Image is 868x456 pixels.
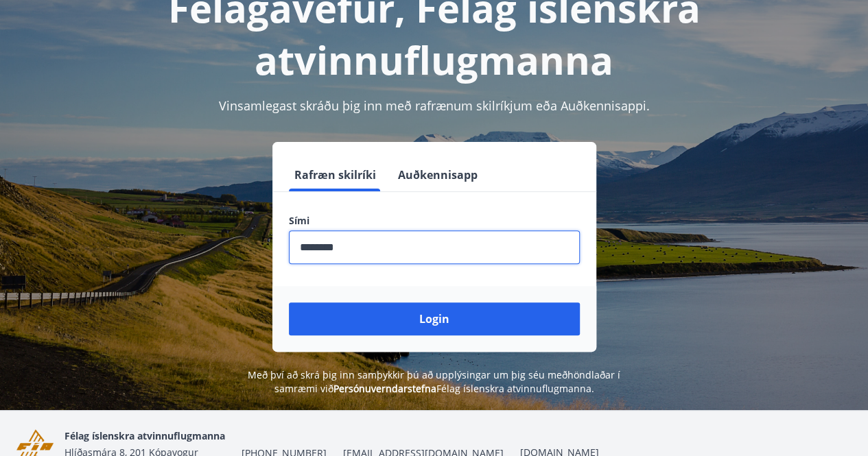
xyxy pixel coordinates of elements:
[64,429,225,442] span: Félag íslenskra atvinnuflugmanna
[392,158,483,191] button: Auðkennisapp
[289,158,382,191] button: Rafræn skilríki
[289,302,580,335] button: Login
[289,214,580,228] label: Sími
[248,368,620,395] span: Með því að skrá þig inn samþykkir þú að upplýsingar um þig séu meðhöndlaðar í samræmi við Félag í...
[219,97,650,114] span: Vinsamlegast skráðu þig inn með rafrænum skilríkjum eða Auðkennisappi.
[333,382,436,395] a: Persónuverndarstefna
